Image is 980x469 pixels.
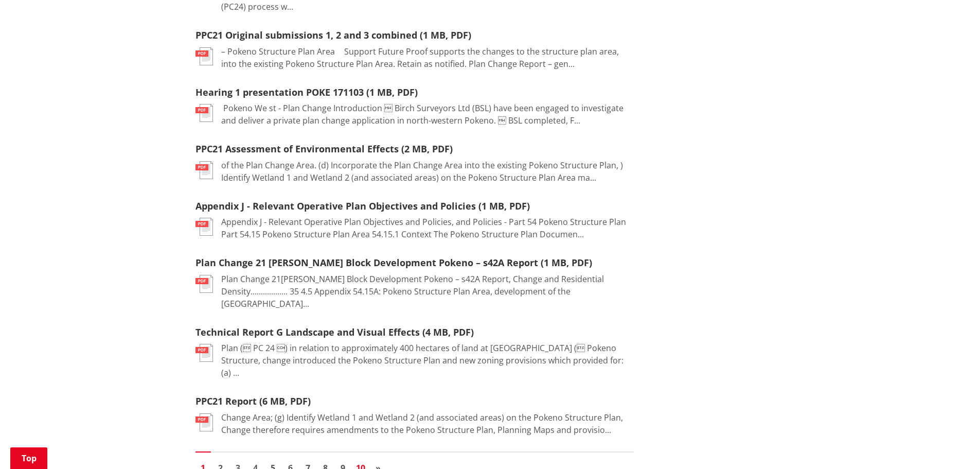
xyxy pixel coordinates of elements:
img: document-pdf.svg [195,47,213,65]
a: Top [10,447,47,469]
p: Plan Change 21[PERSON_NAME] Block Development Pokeno – s42A Report, Change and Residential Densit... [221,273,634,310]
img: document-pdf.svg [195,275,213,293]
a: PPC21 Original submissions 1, 2 and 3 combined (1 MB, PDF) [195,29,471,41]
iframe: Messenger Launcher [933,426,970,463]
img: document-pdf.svg [195,344,213,362]
p: Plan ( PC 24 ) in relation to approximately 400 hectares of land at [GEOGRAPHIC_DATA] ( Pokeno... [221,342,634,379]
p: – Pokeno Structure Plan Area  Support Future Proof supports the changes to the structure plan ar... [221,45,634,70]
a: Appendix J - Relevant Operative Plan Objectives and Policies (1 MB, PDF) [195,200,530,212]
img: document-pdf.svg [195,413,213,431]
p: Pokeno We st - Plan Change Introduction  Birch Surveyors Ltd (BSL) have been engaged to investig... [221,102,634,127]
img: document-pdf.svg [195,218,213,236]
a: Hearing 1 presentation POKE 171103 (1 MB, PDF) [195,86,418,98]
p: of the Plan Change Area. (d) Incorporate the Plan Change Area into the existing Pokeno Structure ... [221,159,634,184]
a: Plan Change 21 [PERSON_NAME] Block Development Pokeno – s42A Report (1 MB, PDF) [195,256,592,269]
a: PPC21 Assessment of Environmental Effects (2 MB, PDF) [195,143,453,155]
p: Change Area; (g) Identify Wetland 1 and Wetland 2 (and associated areas) on the Pokeno Structure ... [221,411,634,436]
img: document-pdf.svg [195,104,213,122]
img: document-pdf.svg [195,161,213,179]
a: PPC21 Report (6 MB, PDF) [195,395,311,407]
a: Technical Report G Landscape and Visual Effects (4 MB, PDF) [195,326,474,338]
p: Appendix J - Relevant Operative Plan Objectives and Policies, and Policies - Part 54 Pokeno Struc... [221,216,634,240]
